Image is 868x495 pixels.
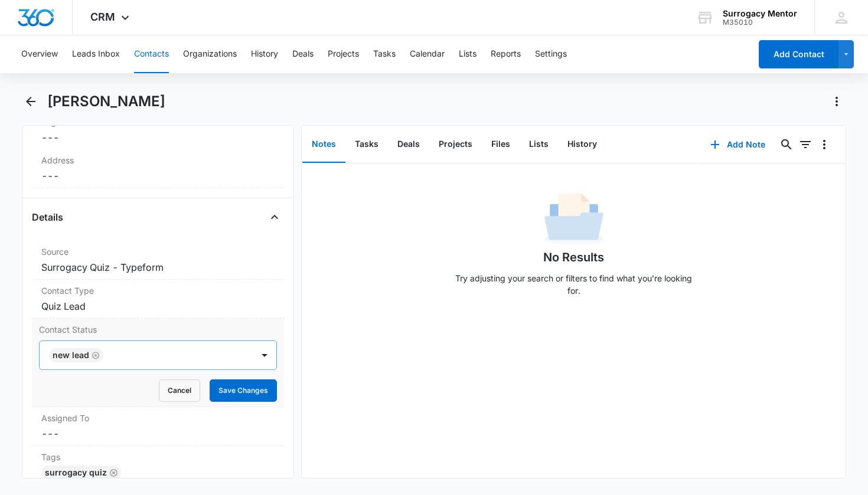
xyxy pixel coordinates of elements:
button: Notes [302,126,345,163]
h1: No Results [543,248,604,266]
button: Tasks [373,35,396,73]
h4: Details [32,210,63,224]
div: SourceSurrogacy Quiz - Typeform [32,241,285,280]
button: History [558,126,606,163]
button: History [251,35,278,73]
button: Settings [535,35,567,73]
p: Try adjusting your search or filters to find what you’re looking for. [450,272,698,297]
h1: [PERSON_NAME] [47,93,165,110]
button: Organizations [183,35,237,73]
div: Organization--- [32,111,285,149]
button: Add Note [699,130,777,159]
button: Projects [429,126,482,163]
button: Search... [777,135,796,154]
dd: Surrogacy Quiz - Typeform [41,260,275,274]
label: Address [41,154,275,166]
label: Assigned To [41,412,275,424]
div: account name [723,9,797,18]
button: Tasks [345,126,388,163]
button: Close [265,208,284,227]
button: Files [482,126,520,163]
div: account id [723,18,797,27]
button: Calendar [410,35,445,73]
label: Contact Status [39,323,278,336]
div: Address--- [32,149,285,188]
button: Overview [21,35,58,73]
button: Add Contact [759,40,838,68]
button: Contacts [134,35,169,73]
div: New Lead [53,351,89,359]
div: TagsSurrogacy QuizRemove [32,446,285,490]
button: Actions [827,92,846,111]
button: Lists [520,126,558,163]
button: Deals [292,35,314,73]
dd: --- [41,130,275,145]
button: Filters [796,135,815,154]
dd: --- [41,427,275,441]
label: Tags [41,451,275,463]
div: Surrogacy Quiz [41,466,121,480]
div: Remove New Lead [89,351,100,359]
button: Lists [459,35,477,73]
button: Deals [388,126,429,163]
span: CRM [90,11,115,23]
button: Back [22,92,40,111]
button: Reports [491,35,521,73]
button: Overflow Menu [815,135,834,154]
div: Contact TypeQuiz Lead [32,280,285,319]
div: Assigned To--- [32,407,285,446]
dd: Quiz Lead [41,299,275,313]
button: Save Changes [210,379,277,402]
button: Projects [328,35,359,73]
label: Source [41,245,275,258]
button: Cancel [159,379,200,402]
button: Leads Inbox [72,35,120,73]
dd: --- [41,169,275,183]
label: Contact Type [41,284,275,297]
img: No Data [544,189,603,248]
button: Remove [109,468,118,477]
